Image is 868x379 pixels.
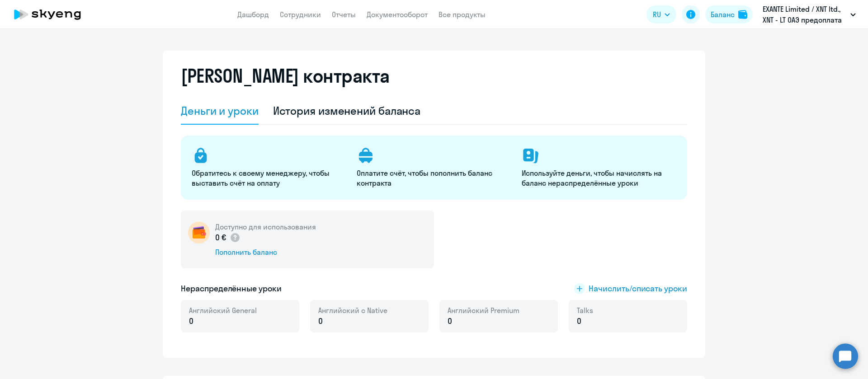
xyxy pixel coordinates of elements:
h5: Доступно для использования [215,222,316,232]
a: Все продукты [439,10,486,19]
span: Начислить/списать уроки [589,283,687,295]
p: Используйте деньги, чтобы начислять на баланс нераспределённые уроки [522,168,676,188]
p: ‎EXANTE Limited / XNT ltd., XNT - LT ОАЭ предоплата [763,4,847,25]
span: 0 [448,315,452,327]
a: Отчеты [332,10,356,19]
span: Английский с Native [318,305,387,315]
h5: Нераспределённые уроки [181,283,282,295]
a: Документооборот [367,10,428,19]
div: Баланс [711,9,735,20]
span: 0 [577,315,581,327]
p: Обратитесь к своему менеджеру, чтобы выставить счёт на оплату [192,168,346,188]
button: Балансbalance [705,5,753,23]
span: RU [653,9,661,20]
h2: [PERSON_NAME] контракта [181,65,390,87]
div: Деньги и уроки [181,103,259,118]
div: Пополнить баланс [215,247,316,257]
span: Английский General [189,305,257,315]
span: 0 [318,315,323,327]
button: ‎EXANTE Limited / XNT ltd., XNT - LT ОАЭ предоплата [758,4,860,25]
p: 0 € [215,232,241,243]
span: Talks [577,305,593,315]
a: Сотрудники [280,10,321,19]
span: Английский Premium [448,305,519,315]
div: История изменений баланса [273,103,421,118]
img: wallet-circle.png [188,222,210,243]
img: balance [738,10,747,19]
a: Дашборд [237,10,269,19]
button: RU [646,5,676,23]
span: 0 [189,315,193,327]
p: Оплатите счёт, чтобы пополнить баланс контракта [357,168,511,188]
